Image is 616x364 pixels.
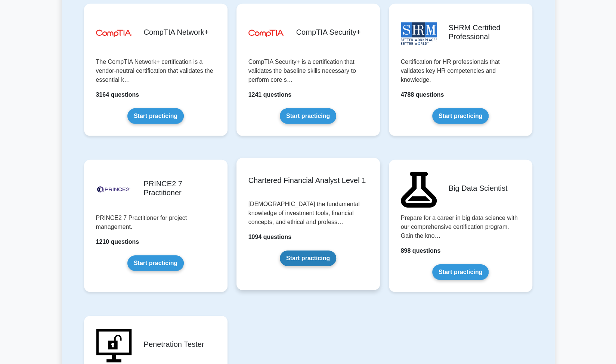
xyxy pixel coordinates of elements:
[127,255,184,271] a: Start practicing
[280,108,336,124] a: Start practicing
[432,264,489,280] a: Start practicing
[127,108,184,124] a: Start practicing
[432,108,489,124] a: Start practicing
[280,251,336,266] a: Start practicing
